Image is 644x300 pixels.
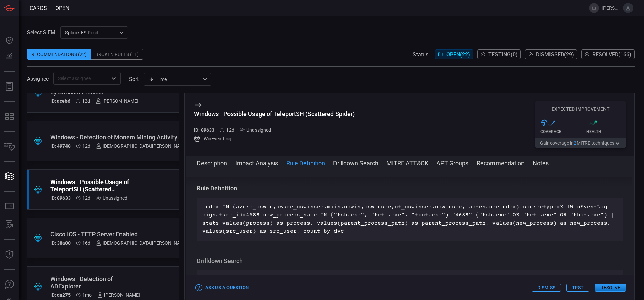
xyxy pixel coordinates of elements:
[1,138,18,155] button: Inventory
[1,108,18,125] button: MITRE - Detection Posture
[536,51,574,58] span: Dismissed ( 29 )
[235,159,278,167] button: Impact Analysis
[82,240,90,246] span: Aug 27, 2025 5:09 PM
[532,284,561,292] button: Dismiss
[82,143,90,149] span: Aug 31, 2025 11:50 AM
[1,78,18,95] button: Reports
[50,231,188,238] div: Cisco IOS - TFTP Server Enabled
[602,5,620,11] span: [PERSON_NAME].[PERSON_NAME]
[82,292,92,298] span: Aug 10, 2025 9:09 AM
[82,195,90,201] span: Aug 31, 2025 11:50 AM
[1,198,18,214] button: Rule Catalog
[386,159,428,167] button: MITRE ATT&CK
[535,106,626,112] h5: Expected Improvement
[197,159,227,167] button: Description
[1,246,18,263] button: Threat Intelligence
[533,159,549,167] button: Notes
[55,5,69,11] span: open
[50,134,188,141] div: Windows - Detection of Monero Mining Activity
[91,49,143,60] div: Broken Rules (11)
[194,135,355,142] div: WinEventLog
[1,168,18,185] button: Cards
[27,29,55,36] label: Select SIEM
[1,216,18,233] button: ALERT ANALYSIS
[202,203,618,235] p: index IN (azure_oswin,azure_oswinsec,main,oswin,oswinsec,ot_oswinsec,oswinsec,lastchanceindex) so...
[240,127,271,133] div: Unassigned
[82,98,90,104] span: Aug 31, 2025 11:50 AM
[96,195,127,201] div: Unassigned
[50,240,71,246] h5: ID: 38a00
[226,127,234,133] span: Aug 31, 2025 11:50 AM
[27,49,91,60] div: Recommendations (22)
[535,138,626,148] button: Gaincoverage in2MITRE techniques
[525,49,577,59] button: Dismissed(29)
[574,140,576,146] span: 2
[96,98,138,104] div: [PERSON_NAME]
[65,29,117,36] p: Splunk-ES-Prod
[197,184,623,192] h3: Rule Definition
[129,76,139,82] label: sort
[30,5,47,11] span: Cards
[50,275,140,290] div: Windows - Detection of ADExplorer
[286,159,325,167] button: Rule Definition
[333,159,378,167] button: Drilldown Search
[55,74,108,82] input: Select assignee
[50,195,71,201] h5: ID: 89633
[1,32,18,48] button: Dashboard
[109,74,118,83] button: Open
[194,127,214,133] h5: ID: 89633
[477,49,521,59] button: Testing(0)
[194,110,355,118] div: Windows - Possible Usage of TeleportSH (Scattered Spider)
[96,143,188,149] div: [DEMOGRAPHIC_DATA][PERSON_NAME]
[436,159,468,167] button: APT Groups
[97,292,140,298] div: [PERSON_NAME]
[50,178,130,193] div: Windows - Possible Usage of TeleportSH (Scattered Spider)
[149,76,200,83] div: Time
[27,76,49,82] span: Assignee
[592,51,632,58] span: Resolved ( 166 )
[50,143,71,149] h5: ID: 49748
[477,159,525,167] button: Recommendation
[194,282,250,293] button: Ask Us a Question
[488,51,518,58] span: Testing ( 0 )
[1,48,18,65] button: Detections
[50,98,70,104] h5: ID: aceb6
[50,292,71,298] h5: ID: da275
[581,49,635,59] button: Resolved(166)
[197,257,623,265] h3: Drilldown Search
[413,51,430,58] span: Status:
[540,129,581,134] div: Coverage
[96,240,188,246] div: [DEMOGRAPHIC_DATA][PERSON_NAME]
[595,284,626,292] button: Resolve
[1,276,18,293] button: Ask Us A Question
[586,129,626,134] div: Health
[435,49,473,59] button: Open(22)
[446,51,470,58] span: Open ( 22 )
[566,284,589,292] button: Test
